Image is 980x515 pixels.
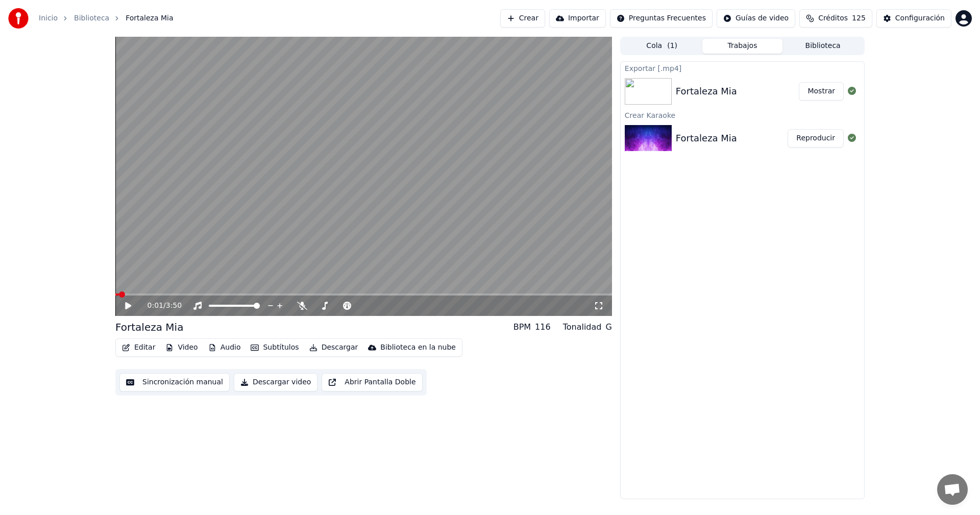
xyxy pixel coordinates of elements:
button: Crear [500,9,545,28]
a: Biblioteca [74,13,109,23]
div: Fortaleza Mia [676,84,737,99]
div: Open chat [937,474,968,505]
span: ( 1 ) [667,41,677,51]
img: youka [8,8,29,29]
button: Descargar video [234,373,317,391]
button: Configuración [876,9,951,28]
button: Audio [204,340,245,355]
button: Sincronización manual [119,373,230,391]
div: / [148,301,172,311]
button: Reproducir [788,129,844,148]
span: 0:01 [148,301,163,311]
button: Abrir Pantalla Doble [322,373,422,391]
div: Fortaleza Mia [676,131,737,145]
button: Video [161,340,202,355]
button: Mostrar [799,82,844,101]
div: Crear Karaoke [621,109,864,121]
nav: breadcrumb [39,13,174,23]
a: Inicio [39,13,58,23]
button: Descargar [305,340,362,355]
div: Exportar [.mp4] [621,62,864,74]
button: Trabajos [702,39,783,54]
span: Fortaleza Mia [126,13,173,23]
div: Configuración [895,13,945,23]
div: Fortaleza Mia [115,320,183,334]
div: BPM [513,321,531,333]
div: Tonalidad [563,321,602,333]
button: Preguntas Frecuentes [610,9,713,28]
button: Subtítulos [247,340,303,355]
span: 125 [852,13,866,23]
div: 116 [535,321,551,333]
button: Editar [118,340,159,355]
span: Créditos [818,13,848,23]
button: Biblioteca [782,39,863,54]
button: Cola [622,39,702,54]
div: G [605,321,611,333]
button: Créditos125 [799,9,872,28]
span: 3:50 [166,301,182,311]
div: Biblioteca en la nube [380,342,456,353]
button: Importar [549,9,606,28]
button: Guías de video [717,9,795,28]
